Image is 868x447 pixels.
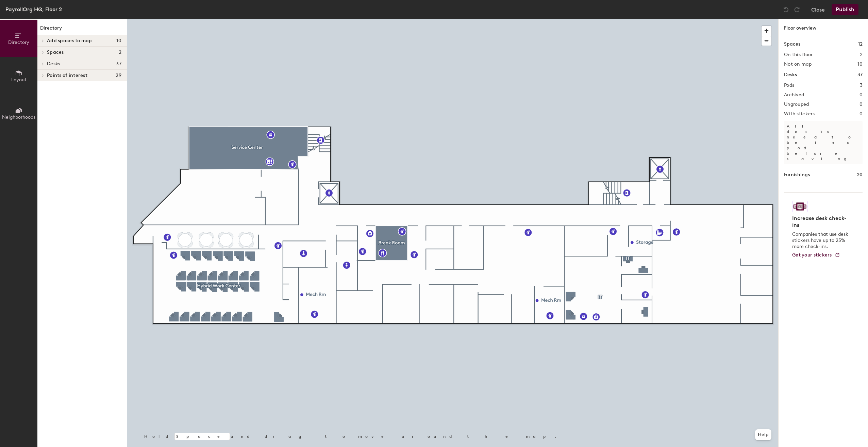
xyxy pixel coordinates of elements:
[784,83,794,88] h2: Pods
[784,62,812,67] h2: Not on map
[784,52,813,57] h2: On this floor
[858,40,863,48] h1: 12
[116,38,121,44] span: 10
[2,114,35,120] span: Neighborhoods
[860,52,863,57] h2: 2
[794,6,800,13] img: Redo
[47,38,92,44] span: Add spaces to map
[119,50,121,55] span: 2
[857,62,863,67] h2: 10
[857,71,863,79] h1: 37
[8,39,29,45] span: Directory
[784,111,815,117] h2: With stickers
[832,4,858,15] button: Publish
[11,77,27,83] span: Layout
[37,24,127,35] h1: Directory
[116,73,121,78] span: 29
[859,92,863,98] h2: 0
[784,71,797,79] h1: Desks
[784,171,810,179] h1: Furnishings
[792,252,840,258] a: Get your stickers
[47,50,64,55] span: Spaces
[859,102,863,107] h2: 0
[47,61,60,67] span: Desks
[47,73,87,78] span: Points of interest
[792,201,808,212] img: Sticker logo
[116,61,121,67] span: 37
[783,6,789,13] img: Undo
[5,5,62,14] div: PayrollOrg HQ, Floor 2
[792,215,850,229] h4: Increase desk check-ins
[779,19,868,35] h1: Floor overview
[755,429,771,440] button: Help
[784,102,809,107] h2: Ungrouped
[792,252,832,258] span: Get your stickers
[784,40,800,48] h1: Spaces
[857,171,863,179] h1: 20
[784,92,804,98] h2: Archived
[784,121,863,164] p: All desks need to be in a pod before saving
[859,111,863,117] h2: 0
[792,231,850,250] p: Companies that use desk stickers have up to 25% more check-ins.
[811,4,825,15] button: Close
[860,83,863,88] h2: 3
